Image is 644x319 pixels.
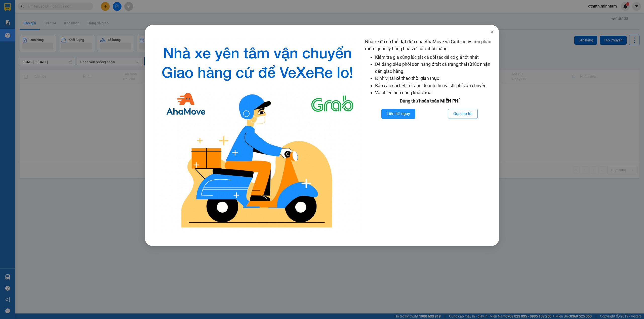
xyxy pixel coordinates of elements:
button: Close [485,25,499,39]
div: Nhà xe đã có thể đặt đơn qua AhaMove và Grab ngay trên phần mềm quản lý hàng hoá với các chức năng: [365,38,494,233]
span: Liên hệ ngay [387,111,410,117]
div: Dùng thử hoàn toàn MIỄN PHÍ [365,97,494,104]
button: Liên hệ ngay [381,109,415,119]
li: Định vị tài xế theo thời gian thực [375,75,494,82]
li: Dễ dàng điều phối đơn hàng ở tất cả trạng thái từ lúc nhận đến giao hàng [375,61,494,75]
span: Gọi cho tôi [453,111,472,117]
button: Gọi cho tôi [448,109,478,119]
span: close [490,30,494,34]
img: logo [154,38,361,233]
li: Và nhiều tính năng khác nữa! [375,89,494,96]
li: Kiểm tra giá cùng lúc tất cả đối tác để có giá tốt nhất [375,54,494,61]
li: Báo cáo chi tiết, rõ ràng doanh thu và chi phí vận chuyển [375,82,494,89]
